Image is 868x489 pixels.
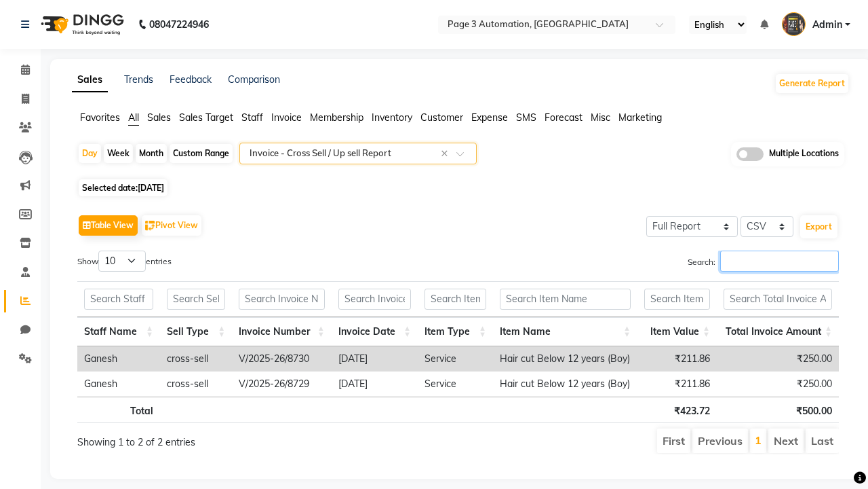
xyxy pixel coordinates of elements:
a: Trends [124,73,153,86]
td: ₹250.00 [717,346,839,372]
a: Sales [72,68,108,92]
td: V/2025-26/8730 [232,346,331,372]
span: Expense [471,111,508,124]
span: Admin [812,18,842,32]
td: Ganesh [77,346,160,372]
div: Week [104,144,133,163]
div: Showing 1 to 2 of 2 entries [77,427,382,450]
th: Item Type: activate to sort column ascending [418,317,493,346]
td: [DATE] [332,372,418,397]
label: Search: [688,251,839,272]
span: Favorites [80,111,120,124]
select: Showentries [98,251,146,272]
td: cross-sell [160,346,232,372]
span: Sales Target [179,111,233,124]
td: cross-sell [160,372,232,397]
span: Invoice [271,111,302,124]
td: ₹211.86 [637,346,717,372]
th: Sell Type: activate to sort column ascending [160,317,232,346]
a: Feedback [170,73,212,86]
span: Marketing [618,111,662,124]
th: Item Name: activate to sort column ascending [493,317,637,346]
input: Search Item Value [644,289,710,310]
th: Invoice Number: activate to sort column ascending [232,317,331,346]
td: Service [418,372,493,397]
span: Multiple Locations [769,147,839,161]
input: Search Staff Name [84,289,153,310]
label: Show entries [77,251,172,272]
span: Inventory [372,111,412,124]
img: logo [35,5,127,43]
td: Hair cut Below 12 years (Boy) [493,346,637,372]
td: [DATE] [332,346,418,372]
td: ₹250.00 [717,372,839,397]
a: Comparison [228,73,280,86]
td: Hair cut Below 12 years (Boy) [493,372,637,397]
button: Table View [79,215,138,236]
span: Customer [420,111,463,124]
span: Misc [591,111,610,124]
input: Search Item Type [425,289,486,310]
th: Total Invoice Amount: activate to sort column ascending [717,317,839,346]
th: Item Value: activate to sort column ascending [637,317,717,346]
div: Custom Range [170,144,233,163]
td: V/2025-26/8729 [232,372,331,397]
div: Day [79,144,101,163]
td: Service [418,346,493,372]
img: pivot.png [145,221,155,231]
span: Sales [147,111,171,124]
span: SMS [516,111,536,124]
b: 08047224946 [149,5,209,43]
a: 1 [755,433,762,447]
input: Search Invoice Date [338,289,411,310]
img: Admin [782,12,806,36]
span: [DATE] [138,183,164,193]
button: Export [800,215,837,238]
span: Membership [310,111,363,124]
input: Search Total Invoice Amount [724,289,832,310]
td: ₹211.86 [637,372,717,397]
td: Ganesh [77,372,160,397]
th: ₹423.72 [637,397,717,423]
span: Clear all [441,147,452,161]
span: Forecast [545,111,583,124]
div: Month [136,144,167,163]
th: Total [77,397,160,423]
button: Pivot View [142,215,201,236]
th: Staff Name: activate to sort column ascending [77,317,160,346]
input: Search Item Name [500,289,631,310]
input: Search Invoice Number [239,289,324,310]
th: ₹500.00 [717,397,839,423]
span: Staff [241,111,263,124]
button: Generate Report [776,74,848,93]
input: Search: [720,251,839,272]
span: Selected date: [79,179,167,196]
span: All [128,111,139,124]
th: Invoice Date: activate to sort column ascending [332,317,418,346]
input: Search Sell Type [167,289,225,310]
